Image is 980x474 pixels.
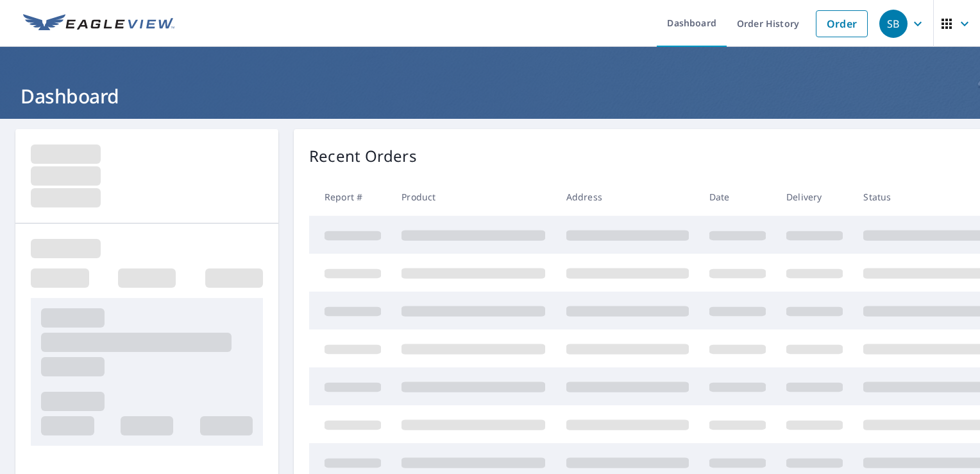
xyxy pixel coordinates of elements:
[816,10,868,37] a: Order
[699,178,776,216] th: Date
[556,178,699,216] th: Address
[23,14,174,33] img: EV Logo
[879,10,908,38] div: SB
[309,145,417,168] p: Recent Orders
[309,178,391,216] th: Report #
[391,178,555,216] th: Product
[15,83,965,109] h1: Dashboard
[776,178,853,216] th: Delivery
